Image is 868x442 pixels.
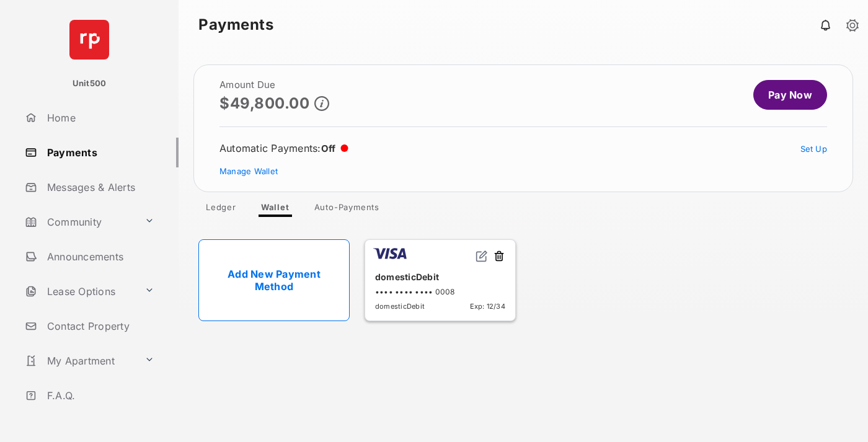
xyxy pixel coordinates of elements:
a: F.A.Q. [20,381,179,410]
a: Lease Options [20,276,139,306]
a: My Apartment [20,346,139,376]
a: Community [20,207,139,237]
a: Home [20,103,179,133]
strong: Payments [198,17,273,32]
img: svg+xml;base64,PHN2ZyB4bWxucz0iaHR0cDovL3d3dy53My5vcmcvMjAwMC9zdmciIHdpZHRoPSI2NCIgaGVpZ2h0PSI2NC... [69,20,109,60]
a: Announcements [20,242,179,272]
a: Contact Property [20,311,179,341]
a: Messages & Alerts [20,172,179,202]
a: Payments [20,138,179,167]
p: Unit500 [73,77,107,90]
